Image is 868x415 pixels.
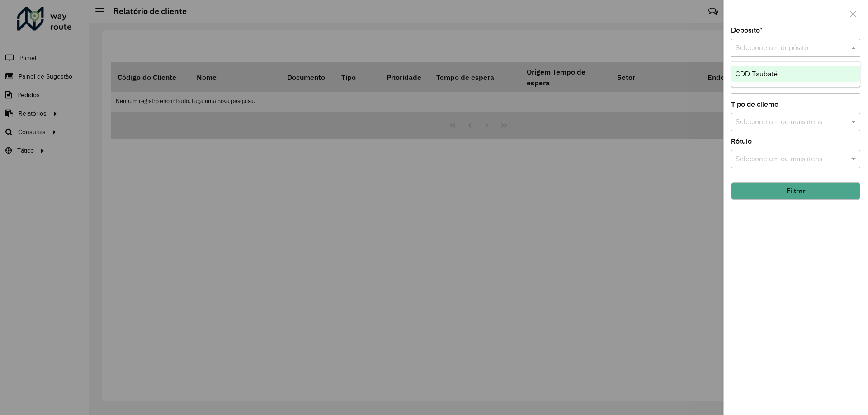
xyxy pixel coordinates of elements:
[735,70,778,78] span: CDD Taubaté
[731,25,763,36] label: Depósito
[731,182,860,200] button: Filtrar
[731,136,752,147] label: Rótulo
[731,61,860,87] ng-dropdown-panel: Options list
[731,99,778,110] label: Tipo de cliente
